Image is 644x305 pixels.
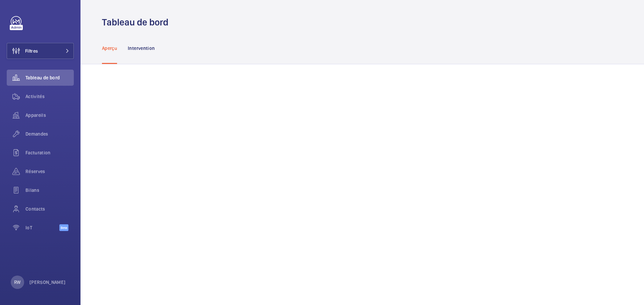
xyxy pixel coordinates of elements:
[25,149,74,156] span: Facturation
[25,206,74,212] span: Contacts
[25,168,74,175] span: Réserves
[25,48,38,54] span: Filtres
[30,279,66,286] p: [PERSON_NAME]
[59,224,68,231] span: Beta
[25,74,74,81] span: Tableau de bord
[14,279,20,286] p: RW
[25,131,74,137] span: Demandes
[25,187,74,194] span: Bilans
[102,45,117,52] p: Aperçu
[25,112,74,119] span: Appareils
[7,43,74,59] button: Filtres
[25,93,74,100] span: Activités
[102,16,172,28] h1: Tableau de bord
[25,224,59,231] span: IoT
[128,45,155,52] p: Intervention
